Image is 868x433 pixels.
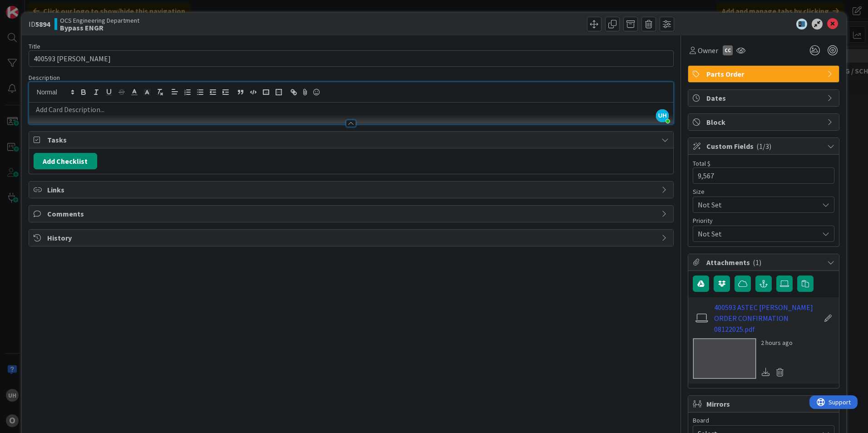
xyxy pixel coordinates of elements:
[706,399,823,409] span: Mirrors
[29,42,40,50] label: Title
[35,20,50,29] b: 5894
[29,74,60,82] span: Description
[19,1,41,12] span: Support
[706,141,823,152] span: Custom Fields
[756,142,771,151] span: ( 1/3 )
[761,338,793,348] div: 2 hours ago
[761,366,771,378] div: Download
[656,109,669,122] span: UH
[29,19,50,30] span: ID
[706,117,823,128] span: Block
[693,217,834,224] div: Priority
[34,153,97,169] button: Add Checklist
[698,227,814,240] span: Not Set
[693,188,834,195] div: Size
[47,208,657,219] span: Comments
[693,417,709,423] span: Board
[693,159,710,167] label: Total $
[29,50,674,67] input: type card name here...
[714,302,819,335] a: 400593 ASTEC [PERSON_NAME] ORDER CONFIRMATION 08122025.pdf
[698,45,718,56] span: Owner
[706,257,823,268] span: Attachments
[753,258,761,267] span: ( 1 )
[723,45,733,55] div: CC
[47,134,657,145] span: Tasks
[47,232,657,243] span: History
[706,69,823,79] span: Parts Order
[47,184,657,195] span: Links
[706,93,823,103] span: Dates
[698,198,814,211] span: Not Set
[60,24,139,31] b: Bypass ENGR
[60,17,139,24] span: OCS Engineering Department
